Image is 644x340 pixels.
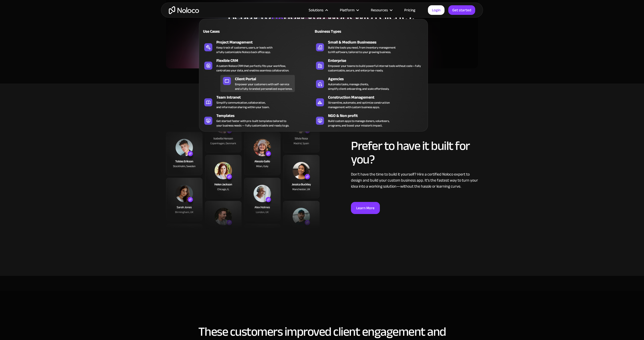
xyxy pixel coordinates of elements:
div: Simplify communication, collaboration, and information sharing within your team. [216,100,269,109]
div: Resources [371,7,388,13]
a: home [169,6,199,14]
a: Team IntranetSimplify communication, collaboration,and information sharing within your team. [202,93,313,110]
div: Platform [334,7,365,13]
div: Client Portal [235,76,297,82]
a: Project ManagementKeep track of customers, users, or leads witha fully customizable Noloco back o... [202,38,313,55]
a: Learn More [351,202,380,214]
a: Get started [448,5,475,15]
div: Streamline, automate, and optimize construction management with custom business apps. [328,100,390,109]
div: Agencies [328,76,427,82]
div: Keep track of customers, users, or leads with a fully customizable Noloco back office app. [216,45,272,54]
a: AgenciesAutomate tasks, manage clients,simplify client onboarding, and scale effortlessly. [313,75,425,92]
a: TemplatesGet started faster with pre-built templates tailored toyour business needs — fully custo... [202,112,313,129]
div: Templates [216,113,316,119]
div: Flexible CRM [216,58,316,64]
div: Enterprise [328,58,427,64]
a: Flexible CRMA custom Noloco CRM that perfectly fits your workflow,centralizes your data, and enab... [202,57,313,74]
div: Automate tasks, manage clients, simplify client onboarding, and scale effortlessly. [328,82,389,91]
a: Construction ManagementStreamline, automate, and optimize constructionmanagement with custom busi... [313,93,425,110]
h2: Prefer to have it built for you? [351,139,478,166]
a: Small & Medium BusinessesBuild the tools you need, from inventory managementto HR software, tailo... [313,38,425,55]
div: Business Types [313,28,367,34]
div: Project Management [216,39,316,45]
div: Build custom apps to manage donors, volunteers, programs, and boost your mission’s impact. [328,119,389,128]
div: Small & Medium Businesses [328,39,427,45]
div: Empower your teams to build powerful internal tools without code—fully customizable, secure, and ... [328,64,423,73]
nav: Solutions [199,12,428,132]
a: Login [428,5,445,15]
div: Platform [340,7,354,13]
div: Allow your team to efficiently manage client data while customers enjoy self-service access. Full... [166,30,478,36]
div: Use Cases [202,28,256,34]
a: NGO & Non profitBuild custom apps to manage donors, volunteers,programs, and boost your mission’s... [313,112,425,129]
a: Use Cases [202,25,313,37]
div: NGO & Non profit [328,113,427,119]
div: Construction Management [328,94,427,100]
div: Resources [365,7,398,13]
div: Get started faster with pre-built templates tailored to your business needs — fully customizable ... [216,119,289,128]
div: Build the tools you need, from inventory management to HR software, tailored to your growing busi... [328,45,396,54]
div: Solutions [309,7,324,13]
a: Business Types [313,25,425,37]
a: Pricing [398,7,422,13]
a: Client PortalEmpower your customers with self-serviceand a fully-branded personalized experience. [220,75,295,92]
div: Empower your customers with self-service and a fully-branded personalized experience. [235,82,292,91]
div: A custom Noloco CRM that perfectly fits your workflow, centralizes your data, and enables seamles... [216,64,289,73]
a: EnterpriseEmpower your teams to build powerful internal tools without code—fully customizable, se... [313,57,425,74]
div: Team Intranet [216,94,316,100]
div: Don’t have the time to build it yourself? Hire a certified Noloco expert to design and build your... [351,171,478,189]
div: Solutions [302,7,334,13]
